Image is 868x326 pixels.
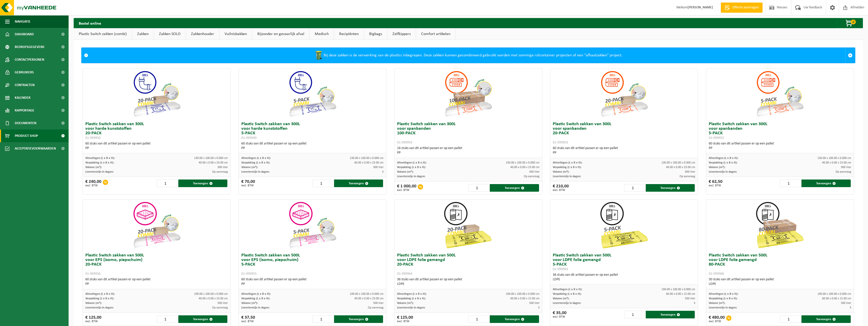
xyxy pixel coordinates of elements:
span: 190.00 x 100.00 x 0.000 cm [194,292,228,296]
span: Volume (m³): [85,302,102,305]
h3: Plastic Switch zakken van 500L voor LDPE folie gemengd 80-PACK [709,253,851,276]
span: Levertermijn in dagen: [85,170,114,173]
span: excl. BTW [241,184,255,187]
button: Toevoegen [801,315,850,323]
span: Contracten [15,79,35,91]
span: Verpakking (L x B x H): [553,292,581,296]
h2: Bestel online [74,18,106,28]
span: 01-999949 [241,136,257,140]
span: Afmetingen (L x B x H): [709,292,738,296]
div: Bij deze zakken is de verwerking van de plastics inbegrepen. Deze zakken kunnen gecombineerd gebr... [91,48,845,63]
a: Zelfkippers [387,28,416,40]
input: 1 [624,184,645,192]
div: 60 stuks van dit artikel passen er op een pallet [709,141,851,151]
input: 1 [157,180,178,187]
div: 60 stuks van dit artikel passen er op een pallet [241,141,384,151]
div: 16 stuks van dit artikel passen er op een pallet [397,146,540,155]
h3: Plastic Switch zakken van 500L voor EPS (isomo, piepschuim) 20-PACK [85,253,228,276]
span: excl. BTW [397,189,416,192]
input: 1 [780,315,801,323]
span: Levertermijn in dagen: [397,306,425,309]
span: 01-999954 [397,141,412,144]
button: Toevoegen [646,184,695,192]
span: Kalender [15,91,30,104]
a: Comfort artikelen [416,28,455,40]
span: 40.00 x 0.00 x 23.00 cm [354,297,384,300]
span: 01-999968 [709,272,724,276]
button: 0 [837,18,862,28]
span: excl. BTW [397,320,413,323]
span: 130.00 x 100.00 x 0.000 cm [817,157,851,160]
div: € 125,00 [85,315,101,323]
span: 40.00 x 0.00 x 23.00 cm [199,297,228,300]
div: PP [85,146,228,151]
span: excl. BTW [553,315,566,318]
button: Toevoegen [490,184,539,192]
h3: Plastic Switch zakken van 500L voor LDPE folie gemengd 20-PACK [397,253,540,276]
span: 40.00 x 0.00 x 23.00 cm [666,166,695,169]
div: 60 stuks van dit artikel passen er op een pallet [85,277,228,286]
input: 1 [624,311,645,318]
span: Op aanvraag [212,306,228,309]
span: Contactpersonen [15,53,44,66]
a: Plastic Switch zakken (combi) [74,28,132,40]
h3: Plastic Switch zakken van 300L voor harde kunststoffen 5-PACK [241,122,384,140]
span: Documenten [15,117,36,129]
input: 1 [780,180,801,187]
span: excl. BTW [709,320,725,323]
span: Op aanvraag [835,170,851,173]
button: Toevoegen [334,315,383,323]
img: 01-999950 [131,69,182,119]
span: Levertermijn in dagen: [241,170,270,173]
div: 60 stuks van dit artikel passen er op een pallet [553,146,695,155]
span: 60.00 x 0.00 x 15.00 cm [822,297,851,300]
span: Verpakking (L x B x H): [553,166,581,169]
span: excl. BTW [241,320,255,323]
span: 130.00 x 100.00 x 0.000 cm [350,157,384,160]
span: Verpakking (L x B x H): [397,166,426,169]
span: Rapportage [15,104,34,117]
div: € 240,00 [85,180,101,187]
span: Dashboard [15,28,34,41]
a: Zakkenhouder [186,28,219,40]
span: 190.00 x 100.00 x 0.000 cm [506,292,540,296]
div: 60 stuks van dit artikel passen er op een pallet [85,141,228,151]
input: 1 [157,315,178,323]
span: 60.00 x 0.00 x 23.00 cm [354,161,384,164]
span: Levertermijn in dagen: [709,306,737,309]
span: 01-999964 [397,272,412,276]
img: 01-999953 [599,69,650,119]
div: 60 stuks van dit artikel passen er op een pallet [241,277,384,286]
span: Levertermijn in dagen: [241,306,270,309]
div: LDPE [553,277,695,282]
div: € 62,50 [709,180,722,187]
span: 500 liter [841,302,851,305]
div: LDPE [397,282,540,286]
span: Verpakking (L x B x H): [397,297,426,300]
span: 01-999950 [85,136,101,140]
span: 190.00 x 100.00 x 0.000 cm [350,292,384,296]
span: Afmetingen (L x B x H): [85,157,115,160]
a: Bigbags [364,28,387,40]
a: Sluit melding [845,48,855,63]
input: 1 [312,180,334,187]
span: 500 liter [529,302,540,305]
div: € 210,00 [553,184,569,192]
span: Verpakking (L x B x H): [85,161,114,164]
span: Volume (m³): [397,170,414,173]
span: 130.00 x 100.00 x 0.000 cm [506,161,540,164]
input: 1 [312,315,334,323]
span: 40.00 x 0.00 x 23.00 cm [510,166,540,169]
div: PP [709,146,851,151]
span: 300 liter [685,170,695,173]
span: Verpakking (L x B x H): [85,297,114,300]
button: Toevoegen [646,311,695,318]
span: Volume (m³): [553,297,569,300]
span: Afmetingen (L x B x H): [709,157,738,160]
img: WB-0240-HPE-GN-50.png [313,50,324,60]
span: Levertermijn in dagen: [553,302,581,305]
img: 01-999955 [287,200,338,251]
div: LDPE [709,282,851,286]
span: Volume (m³): [709,166,725,169]
span: Verpakking (L x B x H): [241,161,270,164]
